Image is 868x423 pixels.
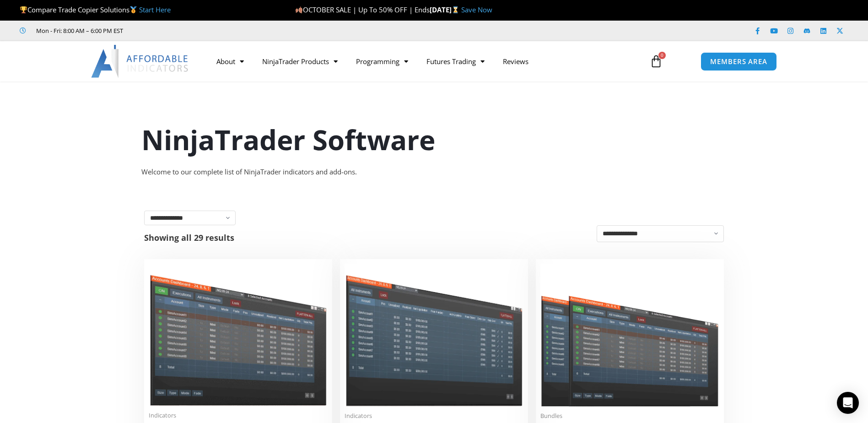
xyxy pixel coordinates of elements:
nav: Menu [207,51,639,72]
img: ⌛ [452,6,459,13]
a: 0 [636,48,676,75]
a: Futures Trading [417,51,494,72]
span: Bundles [540,412,719,420]
a: Save Now [461,5,492,14]
span: Indicators [149,412,328,419]
a: Programming [347,51,417,72]
span: Indicators [345,412,523,420]
span: OCTOBER SALE | Up To 50% OFF | Ends [295,5,430,14]
iframe: Customer reviews powered by Trustpilot [136,26,273,35]
h1: NinjaTrader Software [141,120,727,159]
img: 🥇 [130,6,137,13]
div: Welcome to our complete list of NinjaTrader indicators and add-ons. [141,166,727,179]
img: Duplicate Account Actions [149,264,328,406]
img: LogoAI | Affordable Indicators – NinjaTrader [91,45,189,78]
p: Showing all 29 results [144,233,234,242]
img: Accounts Dashboard Suite [540,264,719,407]
a: Start Here [139,5,171,14]
img: Account Risk Manager [345,264,523,406]
img: 🏆 [20,6,27,13]
select: Shop order [597,225,724,242]
a: Reviews [494,51,538,72]
a: About [207,51,253,72]
span: MEMBERS AREA [710,58,767,65]
strong: [DATE] [430,5,461,14]
img: 🍂 [296,6,302,13]
span: 0 [658,52,666,59]
span: Compare Trade Copier Solutions [20,5,171,14]
a: NinjaTrader Products [253,51,347,72]
div: Open Intercom Messenger [837,392,859,414]
a: MEMBERS AREA [701,52,777,71]
span: Mon - Fri: 8:00 AM – 6:00 PM EST [34,25,123,36]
